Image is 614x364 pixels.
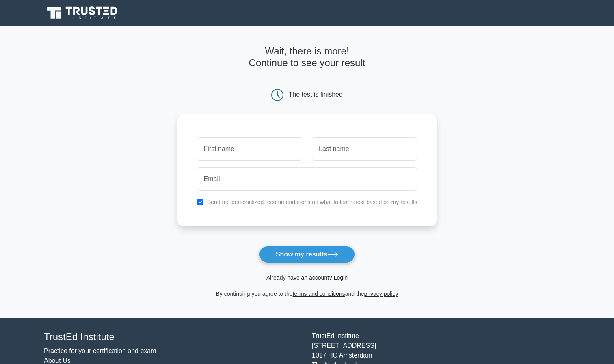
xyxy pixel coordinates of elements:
input: First name [197,137,302,161]
label: Send me personalized recommendations on what to learn next based on my results [207,199,417,205]
h4: Wait, there is more! Continue to see your result [177,45,437,69]
button: Show my results [259,246,355,263]
input: Email [197,167,417,191]
a: About Us [44,357,71,364]
a: Practice for your certification and exam [44,347,156,354]
div: The test is finished [289,91,343,98]
a: privacy policy [364,291,398,297]
a: Already have an account? Login [266,274,348,281]
h4: TrustEd Institute [44,331,302,343]
input: Last name [312,137,417,161]
a: terms and conditions [293,291,345,297]
div: By continuing you agree to the and the [173,289,442,299]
